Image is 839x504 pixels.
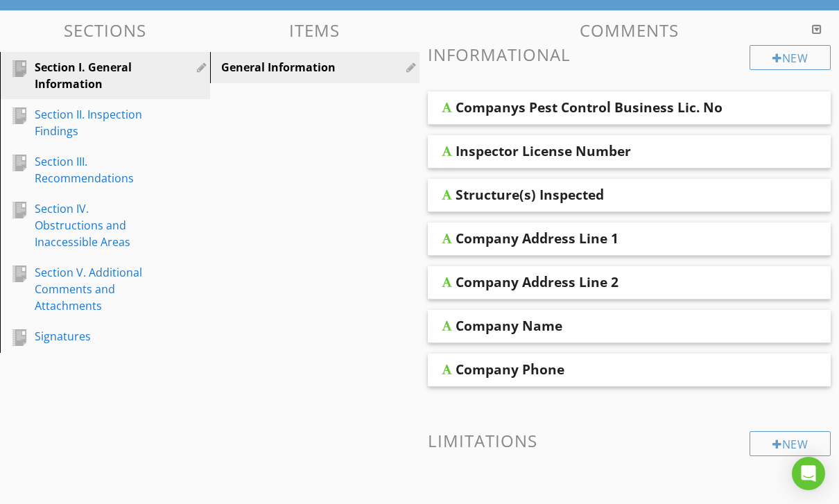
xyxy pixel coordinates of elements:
div: Section I. General Information [35,59,144,92]
div: General Information [221,59,361,76]
div: Inspector License Number [456,143,631,159]
div: Companys Pest Control Business Lic. No [456,99,723,116]
div: New [750,45,831,70]
div: Company Address Line 1 [456,230,619,247]
div: Open Intercom Messenger [792,457,825,490]
div: Company Address Line 2 [456,274,619,290]
div: New [750,431,831,456]
div: Structure(s) Inspected [456,186,604,203]
h3: Items [210,21,420,40]
h3: Informational [428,45,831,64]
div: Section III. Recommendations [35,153,144,186]
div: Section II. Inspection Findings [35,106,144,139]
div: Section IV. Obstructions and Inaccessible Areas [35,200,144,250]
div: Section V. Additional Comments and Attachments [35,264,144,314]
div: Signatures [35,328,144,345]
div: Company Name [456,318,562,334]
div: Company Phone [456,361,564,378]
h3: Comments [428,21,831,40]
h3: Limitations [428,431,831,450]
